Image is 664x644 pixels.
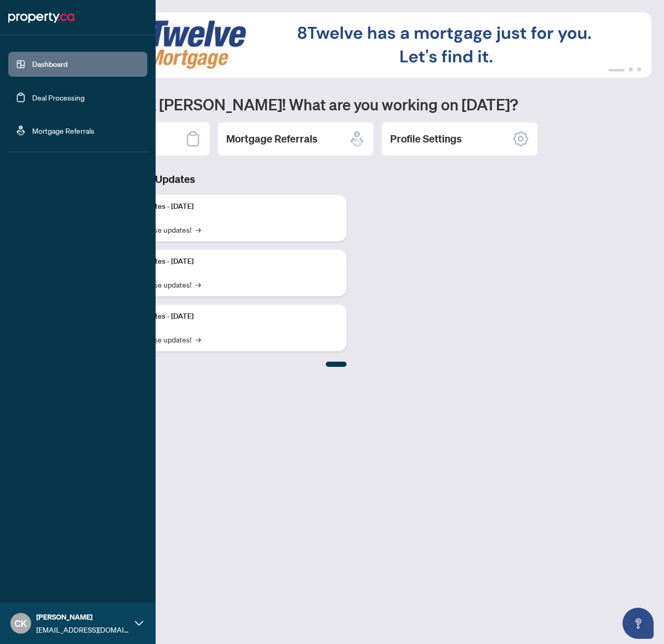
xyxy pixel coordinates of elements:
[36,611,130,623] span: [PERSON_NAME]
[109,256,338,267] p: Platform Updates - [DATE]
[608,67,625,71] button: 1
[32,126,94,135] a: Mortgage Referrals
[226,132,317,146] h2: Mortgage Referrals
[15,616,27,631] span: CK
[32,60,67,69] a: Dashboard
[196,224,201,235] span: →
[390,132,462,146] h2: Profile Settings
[32,93,85,102] a: Deal Processing
[109,311,338,322] p: Platform Updates - [DATE]
[54,94,652,114] h1: Welcome back [PERSON_NAME]! What are you working on [DATE]?
[54,12,652,78] img: Slide 0
[36,624,130,635] span: [EMAIL_ADDRESS][DOMAIN_NAME]
[622,608,654,639] button: Open asap
[629,67,633,71] button: 2
[8,9,74,26] img: logo
[196,279,201,290] span: →
[196,334,201,345] span: →
[637,67,641,71] button: 3
[109,201,338,212] p: Platform Updates - [DATE]
[54,172,347,187] h3: Brokerage & Industry Updates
